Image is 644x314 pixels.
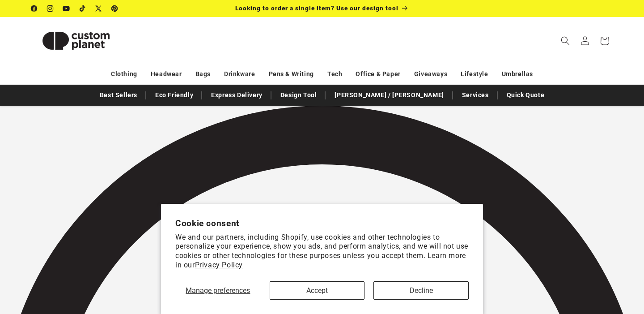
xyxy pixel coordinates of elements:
[28,17,124,64] a: Custom Planet
[175,218,469,228] h2: Cookie consent
[31,21,121,61] img: Custom Planet
[356,66,400,82] a: Office & Paper
[195,66,211,82] a: Bags
[195,261,243,269] a: Privacy Policy
[599,271,644,314] iframe: Chat Widget
[186,286,250,295] span: Manage preferences
[327,66,342,82] a: Tech
[235,4,398,12] span: Looking to order a single item? Use our design tool
[276,87,322,103] a: Design Tool
[269,66,314,82] a: Pens & Writing
[458,87,493,103] a: Services
[502,87,549,103] a: Quick Quote
[175,281,261,300] button: Manage preferences
[151,66,182,82] a: Headwear
[224,66,255,82] a: Drinkware
[461,66,488,82] a: Lifestyle
[175,233,469,270] p: We and our partners, including Shopify, use cookies and other technologies to personalize your ex...
[111,66,137,82] a: Clothing
[151,87,198,103] a: Eco Friendly
[207,87,267,103] a: Express Delivery
[330,87,448,103] a: [PERSON_NAME] / [PERSON_NAME]
[555,31,575,51] summary: Search
[95,87,142,103] a: Best Sellers
[373,281,469,300] button: Decline
[502,66,533,82] a: Umbrellas
[270,281,365,300] button: Accept
[414,66,447,82] a: Giveaways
